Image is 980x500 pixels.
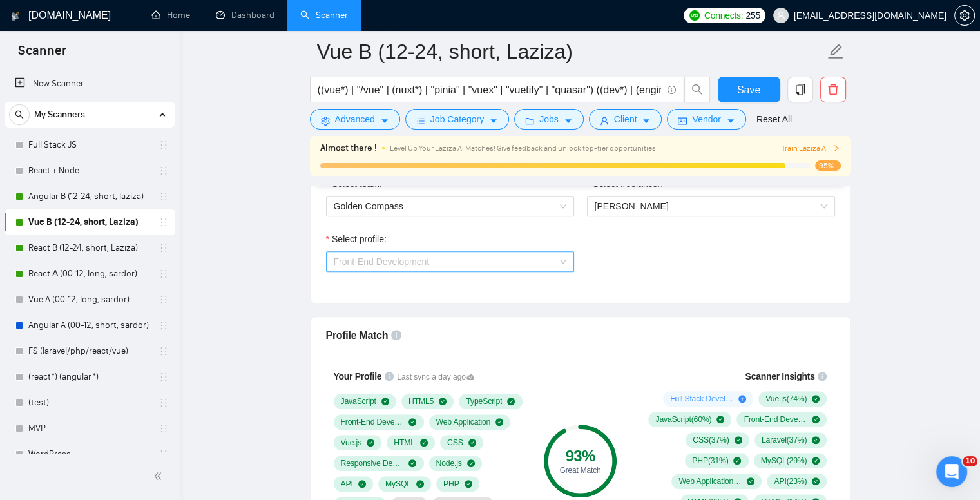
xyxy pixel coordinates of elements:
[159,191,169,202] span: holder
[685,84,709,95] span: search
[787,77,813,102] button: copy
[745,8,760,23] span: 255
[507,398,515,405] span: check-circle
[735,436,742,444] span: check-circle
[936,456,967,487] iframe: Intercom live chat
[465,480,472,488] span: check-circle
[765,394,807,404] span: Vue.js ( 74 %)
[818,372,827,381] span: info-circle
[159,398,169,408] span: holder
[812,395,820,403] span: check-circle
[318,82,662,98] input: Search Freelance Jobs...
[467,459,475,467] span: check-circle
[776,11,785,20] span: user
[326,330,389,341] span: Profile Match
[726,116,735,126] span: caret-down
[159,140,169,150] span: holder
[544,466,617,474] div: Great Match
[159,217,169,227] span: holder
[678,116,687,126] span: idcard
[668,86,676,94] span: info-circle
[334,256,430,267] span: Front-End Development
[28,416,151,441] a: MVP
[812,457,820,465] span: check-circle
[832,144,840,152] span: right
[667,109,745,130] button: idcardVendorcaret-down
[788,84,812,95] span: copy
[159,449,169,459] span: holder
[718,77,780,102] button: Save
[397,371,474,383] span: Last sync a day ago
[436,458,462,468] span: Node.js
[812,416,820,423] span: check-circle
[5,71,175,97] li: New Scanner
[391,330,401,340] span: info-circle
[335,112,375,126] span: Advanced
[300,10,348,21] a: searchScanner
[408,418,416,426] span: check-circle
[334,371,382,381] span: Your Profile
[655,414,711,425] span: JavaScript ( 60 %)
[495,418,503,426] span: check-circle
[15,71,165,97] a: New Scanner
[10,110,29,119] span: search
[358,480,366,488] span: check-circle
[11,6,20,26] img: logo
[544,448,617,464] div: 93 %
[28,364,151,390] a: (react*) (angular*)
[689,10,700,21] img: upwork-logo.png
[385,372,394,381] span: info-circle
[341,479,353,489] span: API
[320,141,377,155] span: Almost there !
[716,416,724,423] span: check-circle
[28,158,151,184] a: React + Node
[443,479,459,489] span: PHP
[408,459,416,467] span: check-circle
[954,10,975,21] a: setting
[642,116,651,126] span: caret-down
[684,77,710,102] button: search
[963,456,977,466] span: 10
[738,395,746,403] span: plus-circle
[815,160,841,171] span: 95%
[159,243,169,253] span: holder
[159,269,169,279] span: holder
[28,312,151,338] a: Angular A (00-12, short, sardor)
[539,112,559,126] span: Jobs
[439,398,447,405] span: check-circle
[367,439,374,447] span: check-circle
[820,77,846,102] button: delete
[390,144,659,153] span: Level Up Your Laziza AI Matches! Give feedback and unlock top-tier opportunities !
[447,438,463,448] span: CSS
[821,84,845,95] span: delete
[827,43,844,60] span: edit
[28,390,151,416] a: (test)
[159,166,169,176] span: holder
[159,320,169,331] span: holder
[744,414,807,425] span: Front-End Development ( 46 %)
[153,470,166,483] span: double-left
[762,435,807,445] span: Laravel ( 37 %)
[692,112,720,126] span: Vendor
[416,116,425,126] span: bars
[408,396,434,407] span: HTML5
[151,10,190,21] a: homeHome
[310,109,400,130] button: settingAdvancedcaret-down
[955,10,974,21] span: setting
[678,476,742,486] span: Web Application ( 26 %)
[341,396,376,407] span: JavaScript
[321,116,330,126] span: setting
[692,456,728,466] span: PHP ( 31 %)
[9,104,30,125] button: search
[430,112,484,126] span: Job Category
[28,235,151,261] a: React B (12-24, short, Laziza)
[416,480,424,488] span: check-circle
[514,109,584,130] button: folderJobscaret-down
[812,477,820,485] span: check-circle
[737,82,760,98] span: Save
[381,398,389,405] span: check-circle
[28,441,151,467] a: WordPress
[781,142,840,155] span: Train Laziza AI
[747,477,754,485] span: check-circle
[670,394,733,404] span: Full Stack Development ( 51 %)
